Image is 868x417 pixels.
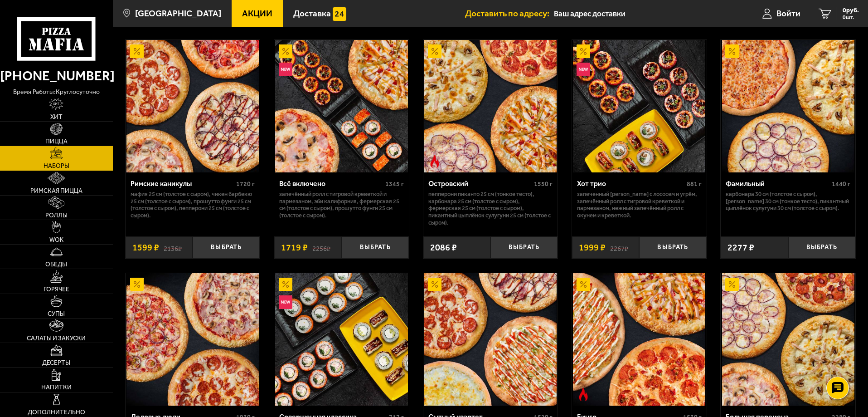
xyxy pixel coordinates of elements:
span: 0 руб. [843,7,859,14]
img: Акционный [279,44,292,58]
span: Акции [242,9,272,18]
img: Деловые люди [126,273,259,406]
img: Новинка [279,295,292,309]
img: Акционный [428,278,441,291]
div: Всё включено [279,179,383,188]
a: АкционныйФамильный [721,40,855,172]
span: 1440 г [832,180,850,188]
span: 2277 ₽ [727,243,754,252]
div: Хот трио [577,179,684,188]
span: 1550 г [534,180,553,188]
s: 2256 ₽ [312,243,330,252]
span: WOK [49,237,63,243]
img: Новинка [577,63,590,76]
img: Акционный [577,44,590,58]
button: Выбрать [788,236,855,259]
s: 2136 ₽ [164,243,182,252]
span: Салаты и закуски [27,335,86,342]
img: Всё включено [275,40,407,172]
img: Акционный [725,278,739,291]
p: Запечённый ролл с тигровой креветкой и пармезаном, Эби Калифорния, Фермерская 25 см (толстое с сы... [279,191,404,220]
img: Акционный [130,278,144,291]
div: Островский [428,179,532,188]
span: Доставка [293,9,331,18]
p: Карбонара 30 см (толстое с сыром), [PERSON_NAME] 30 см (тонкое тесто), Пикантный цыплёнок сулугун... [726,191,850,212]
span: Хит [50,114,63,120]
span: 1599 ₽ [132,243,159,252]
s: 2267 ₽ [610,243,628,252]
a: АкционныйНовинкаВсё включено [274,40,409,172]
img: 15daf4d41897b9f0e9f617042186c801.svg [333,7,346,21]
button: Выбрать [639,236,706,259]
span: Войти [776,9,800,18]
a: АкционныйОстрое блюдоОстровский [423,40,558,172]
span: Обеды [45,261,67,268]
span: 881 г [687,180,702,188]
button: Выбрать [490,236,558,259]
img: Острое блюдо [577,388,590,401]
p: Запеченный [PERSON_NAME] с лососем и угрём, Запечённый ролл с тигровой креветкой и пармезаном, Не... [577,191,702,220]
div: Римские каникулы [131,179,234,188]
img: Новинка [279,63,292,76]
div: Фамильный [726,179,829,188]
p: Пепперони Пиканто 25 см (тонкое тесто), Карбонара 25 см (толстое с сыром), Фермерская 25 см (толс... [428,191,553,227]
img: Сытный квартет [424,273,557,406]
img: Хот трио [573,40,705,172]
a: АкционныйДеловые люди [126,273,260,406]
img: Акционный [130,44,144,58]
span: 1719 ₽ [281,243,308,252]
a: АкционныйНовинкаХот трио [572,40,707,172]
img: Акционный [428,44,441,58]
span: Пицца [45,138,68,145]
img: Римские каникулы [126,40,259,172]
span: 1999 ₽ [579,243,606,252]
p: Мафия 25 см (толстое с сыром), Чикен Барбекю 25 см (толстое с сыром), Прошутто Фунги 25 см (толст... [131,191,255,220]
button: Выбрать [342,236,409,259]
span: Наборы [44,163,69,169]
span: Роллы [45,212,68,219]
span: Десерты [42,360,70,366]
span: Дополнительно [28,409,85,416]
img: Акционный [725,44,739,58]
input: Ваш адрес доставки [554,5,727,22]
a: АкционныйОстрое блюдоБинго [572,273,707,406]
img: Большая перемена [722,273,854,406]
img: Фамильный [722,40,854,172]
span: Римская пицца [30,188,82,194]
span: 0 шт. [843,15,859,20]
img: Острое блюдо [428,155,441,168]
a: АкционныйБольшая перемена [721,273,855,406]
span: 1345 г [385,180,404,188]
span: Горячее [44,286,69,293]
span: [GEOGRAPHIC_DATA] [135,9,221,18]
img: Островский [424,40,557,172]
span: Супы [48,311,65,317]
span: 1720 г [236,180,255,188]
button: Выбрать [193,236,260,259]
span: Напитки [41,384,72,391]
img: Акционный [577,278,590,291]
span: 2086 ₽ [430,243,457,252]
a: АкционныйНовинкаСовершенная классика [274,273,409,406]
span: Доставить по адресу: [465,9,554,18]
img: Акционный [279,278,292,291]
a: АкционныйРимские каникулы [126,40,260,172]
img: Совершенная классика [275,273,407,406]
a: АкционныйСытный квартет [423,273,558,406]
img: Бинго [573,273,705,406]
